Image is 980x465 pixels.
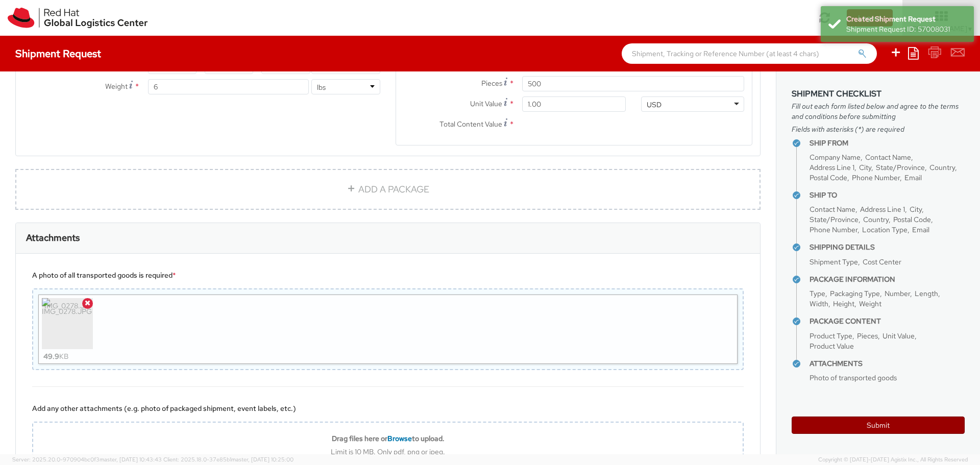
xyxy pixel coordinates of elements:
h4: Package Information [810,276,965,283]
span: Address Line 1 [810,163,854,172]
span: Phone Number [810,225,857,234]
b: Drag files here or to upload. [332,434,445,443]
span: Height [833,299,854,308]
h4: Ship To [810,191,965,199]
h4: Shipping Details [810,243,965,251]
span: Country [929,163,955,172]
span: Packaging Type [830,289,880,298]
span: City [859,163,871,172]
h4: Ship From [810,139,965,147]
span: Email [904,173,922,182]
span: Server: 2025.20.0-970904bc0f3 [12,456,162,463]
span: State/Province [876,163,925,172]
span: Cost Center [863,257,901,266]
span: State/Province [810,215,859,224]
span: master, [DATE] 10:25:00 [231,456,293,463]
span: Product Value [810,341,854,351]
span: City [910,205,922,214]
span: Type [810,289,825,298]
span: Postal Code [810,173,847,182]
span: Phone Number [852,173,900,182]
h4: Package Content [810,317,965,325]
span: Photo of transported goods [810,373,897,382]
span: Contact Name [810,205,855,214]
img: rh-logistics-00dfa346123c4ec078e1.svg [8,8,148,28]
div: A photo of all transported goods is required [32,270,744,280]
h4: Shipment Request [15,48,101,59]
span: Width [810,299,828,308]
h3: Attachments [26,233,80,243]
span: Client: 2025.18.0-37e85b1 [163,456,293,463]
span: master, [DATE] 10:43:43 [100,456,162,463]
h3: Shipment Checklist [792,89,965,99]
span: Shipment Type [810,257,858,266]
span: Browse [387,434,412,443]
span: Unit Value [883,331,915,340]
span: Unit Value [470,99,502,108]
span: Length [915,289,938,298]
span: Email [912,225,929,234]
span: Total Content Value [439,119,502,129]
span: Weight [859,299,881,308]
img: IMG_0278.JPG [42,298,93,349]
span: Location Type [862,225,908,234]
div: Add any other attachments (e.g. photo of packaged shipment, event labels, etc.) [32,403,744,413]
a: ADD A PACKAGE [15,169,761,210]
div: KB [43,349,68,363]
span: Pieces [481,79,502,88]
span: Address Line 1 [860,205,905,214]
span: Fields with asterisks (*) are required [792,124,965,134]
div: Shipment Request ID: 57008031 [846,24,966,34]
span: Postal Code [893,215,931,224]
span: Weight [105,82,128,91]
strong: 49.9 [43,352,59,361]
span: Number [885,289,910,298]
button: Submit [792,417,965,434]
div: USD [647,100,661,110]
span: Fill out each form listed below and agree to the terms and conditions before submitting [792,101,965,121]
span: Pieces [857,331,878,340]
input: Shipment, Tracking or Reference Number (at least 4 chars) [622,43,877,64]
span: Copyright © [DATE]-[DATE] Agistix Inc., All Rights Reserved [818,456,968,464]
div: Limit is 10 MB. Only pdf, png or jpeg. [33,447,743,456]
div: Created Shipment Request [846,14,966,24]
h4: Attachments [810,360,965,368]
span: Country [863,215,889,224]
span: Product Type [810,331,852,340]
span: Company Name [810,153,861,162]
span: Contact Name [865,153,911,162]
